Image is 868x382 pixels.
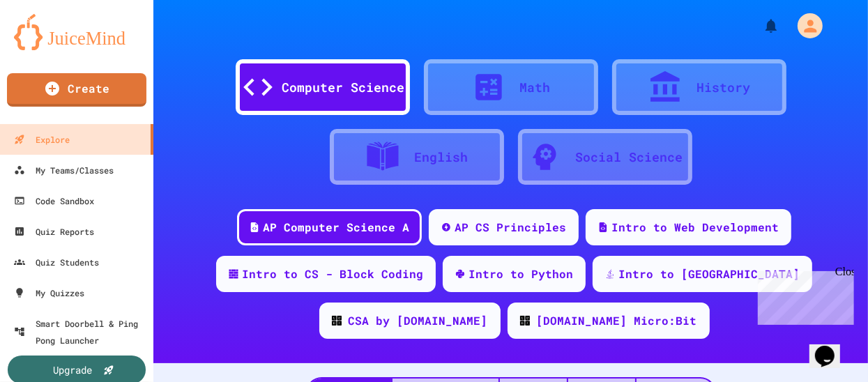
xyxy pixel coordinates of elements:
div: Intro to Web Development [611,219,779,236]
div: My Account [783,10,826,42]
div: Smart Doorbell & Ping Pong Launcher [14,315,148,349]
img: CODE_logo_RGB.png [332,316,342,326]
div: AP CS Principles [455,219,566,236]
div: Quiz Reports [14,223,94,240]
div: Code Sandbox [14,192,94,209]
div: Math [520,78,551,97]
div: Explore [14,131,70,148]
div: Intro to Python [469,266,573,282]
iframe: chat widget [809,326,854,368]
img: logo-orange.svg [14,14,139,50]
div: History [696,78,750,97]
div: My Notifications [737,14,783,38]
div: My Quizzes [14,284,84,301]
div: Computer Science [282,78,405,97]
div: AP Computer Science A [263,219,409,236]
div: [DOMAIN_NAME] Micro:Bit [537,312,697,329]
div: My Teams/Classes [14,162,114,178]
div: Intro to CS - Block Coding [242,266,423,282]
div: Upgrade [54,362,93,377]
div: Quiz Students [14,254,99,270]
div: CSA by [DOMAIN_NAME] [349,312,488,329]
div: English [414,148,468,167]
img: CODE_logo_RGB.png [520,316,530,326]
iframe: chat widget [752,266,854,325]
div: Chat with us now!Close [6,6,96,89]
a: Create [7,73,146,107]
div: Social Science [576,148,683,167]
div: Intro to [GEOGRAPHIC_DATA] [618,266,800,282]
